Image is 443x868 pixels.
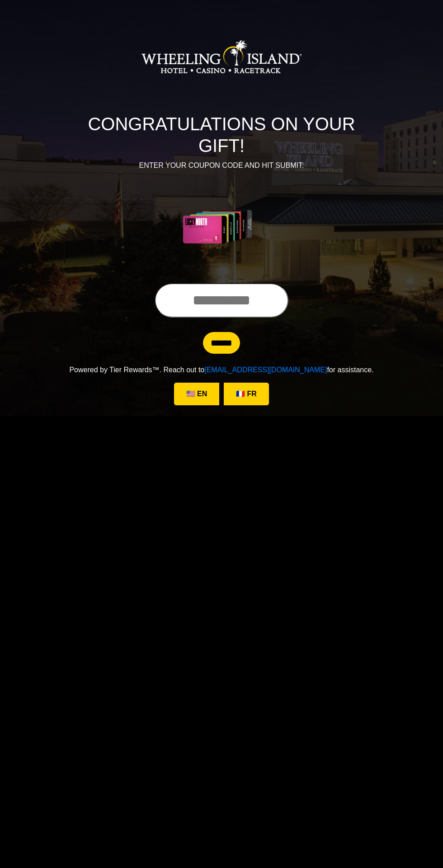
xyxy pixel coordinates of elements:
p: ENTER YOUR COUPON CODE AND HIT SUBMIT: [66,160,377,171]
span: Powered by Tier Rewards™. Reach out to for assistance. [69,366,373,374]
div: Language Selection [172,383,271,405]
img: Center Image [161,182,282,272]
a: 🇺🇸 EN [174,383,219,405]
h1: CONGRATULATIONS ON YOUR GIFT! [66,113,377,157]
a: 🇫🇷 FR [224,383,269,405]
a: [EMAIL_ADDRESS][DOMAIN_NAME] [204,366,327,374]
img: Logo [141,12,302,102]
